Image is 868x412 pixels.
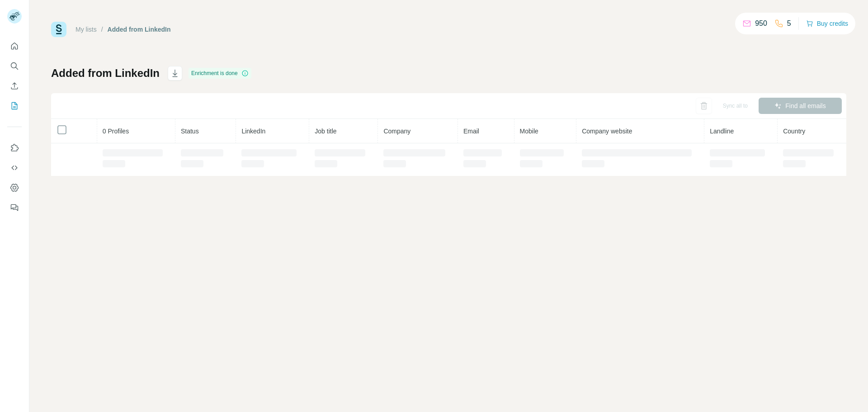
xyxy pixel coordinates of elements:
[101,25,103,34] li: /
[51,66,160,81] h1: Added from LinkedIn
[806,17,848,30] button: Buy credits
[710,128,734,135] span: Landline
[755,18,767,29] p: 950
[7,78,22,94] button: Enrich CSV
[463,128,479,135] span: Email
[783,128,805,135] span: Country
[51,22,66,37] img: Surfe Logo
[75,26,97,33] a: My lists
[108,25,171,34] div: Added from LinkedIn
[189,68,251,79] div: Enrichment is done
[7,98,22,114] button: My lists
[787,18,791,29] p: 5
[7,38,22,54] button: Quick start
[7,160,22,176] button: Use Surfe API
[520,128,538,135] span: Mobile
[181,128,199,135] span: Status
[7,180,22,196] button: Dashboard
[241,128,265,135] span: LinkedIn
[383,128,410,135] span: Company
[315,128,336,135] span: Job title
[7,140,22,156] button: Use Surfe on LinkedIn
[7,199,22,216] button: Feedback
[103,128,129,135] span: 0 Profiles
[582,128,632,135] span: Company website
[7,58,22,74] button: Search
